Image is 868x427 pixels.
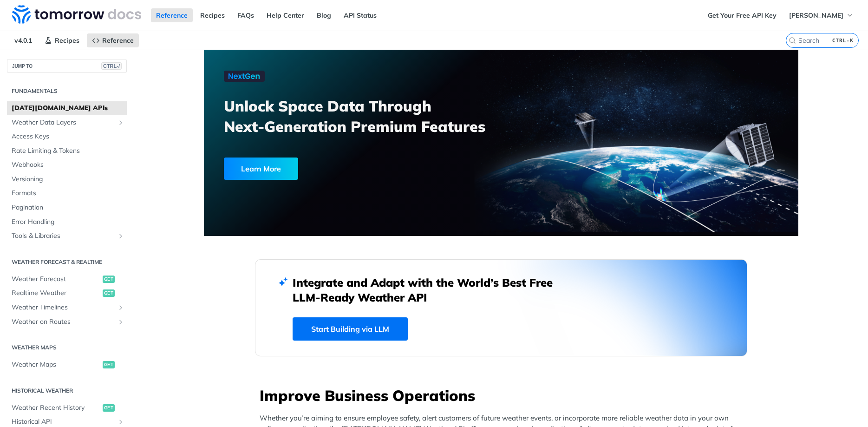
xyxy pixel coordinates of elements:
[224,158,298,180] div: Learn More
[789,11,843,20] span: [PERSON_NAME]
[117,304,124,311] button: Show subpages for Weather Timelines
[103,276,115,283] span: get
[12,417,115,427] span: Historical API
[293,275,567,305] h2: Integrate and Adapt with the World’s Best Free LLM-Ready Weather API
[7,186,127,200] a: Formats
[7,130,127,144] a: Access Keys
[151,8,193,22] a: Reference
[12,175,124,184] span: Versioning
[7,116,127,130] a: Weather Data LayersShow subpages for Weather Data Layers
[7,59,127,73] button: JUMP TOCTRL-/
[260,385,747,406] h3: Improve Business Operations
[7,343,127,352] h2: Weather Maps
[102,36,134,45] span: Reference
[195,8,230,22] a: Recipes
[12,403,100,413] span: Weather Recent History
[7,87,127,95] h2: Fundamentals
[789,37,796,44] svg: Search
[703,8,782,22] a: Get Your Free API Key
[7,286,127,300] a: Realtime Weatherget
[224,96,511,137] h3: Unlock Space Data Through Next-Generation Premium Features
[7,101,127,115] a: [DATE][DOMAIN_NAME] APIs
[830,36,856,45] kbd: CTRL-K
[103,361,115,368] span: get
[12,217,124,227] span: Error Handling
[12,160,124,170] span: Webhooks
[12,146,124,156] span: Rate Limiting & Tokens
[39,33,85,47] a: Recipes
[7,401,127,415] a: Weather Recent Historyget
[339,8,382,22] a: API Status
[7,144,127,158] a: Rate Limiting & Tokens
[7,258,127,266] h2: Weather Forecast & realtime
[55,36,79,45] span: Recipes
[7,301,127,315] a: Weather TimelinesShow subpages for Weather Timelines
[12,289,100,298] span: Realtime Weather
[117,232,124,240] button: Show subpages for Tools & Libraries
[117,418,124,426] button: Show subpages for Historical API
[7,387,127,395] h2: Historical Weather
[12,189,124,198] span: Formats
[261,8,309,22] a: Help Center
[12,360,100,369] span: Weather Maps
[117,318,124,326] button: Show subpages for Weather on Routes
[7,172,127,186] a: Versioning
[87,33,139,47] a: Reference
[9,33,37,47] span: v4.0.1
[117,119,124,126] button: Show subpages for Weather Data Layers
[12,132,124,141] span: Access Keys
[12,231,115,241] span: Tools & Libraries
[12,317,115,327] span: Weather on Routes
[224,158,454,180] a: Learn More
[12,275,100,284] span: Weather Forecast
[7,229,127,243] a: Tools & LibrariesShow subpages for Tools & Libraries
[293,317,408,341] a: Start Building via LLM
[232,8,259,22] a: FAQs
[7,158,127,172] a: Webhooks
[103,404,115,412] span: get
[12,203,124,212] span: Pagination
[7,215,127,229] a: Error Handling
[12,5,141,24] img: Tomorrow.io Weather API Docs
[7,201,127,215] a: Pagination
[224,71,265,82] img: NextGen
[103,289,115,297] span: get
[312,8,336,22] a: Blog
[7,272,127,286] a: Weather Forecastget
[12,303,115,312] span: Weather Timelines
[12,118,115,127] span: Weather Data Layers
[7,315,127,329] a: Weather on RoutesShow subpages for Weather on Routes
[784,8,859,22] button: [PERSON_NAME]
[7,358,127,372] a: Weather Mapsget
[101,62,122,70] span: CTRL-/
[12,104,124,113] span: [DATE][DOMAIN_NAME] APIs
